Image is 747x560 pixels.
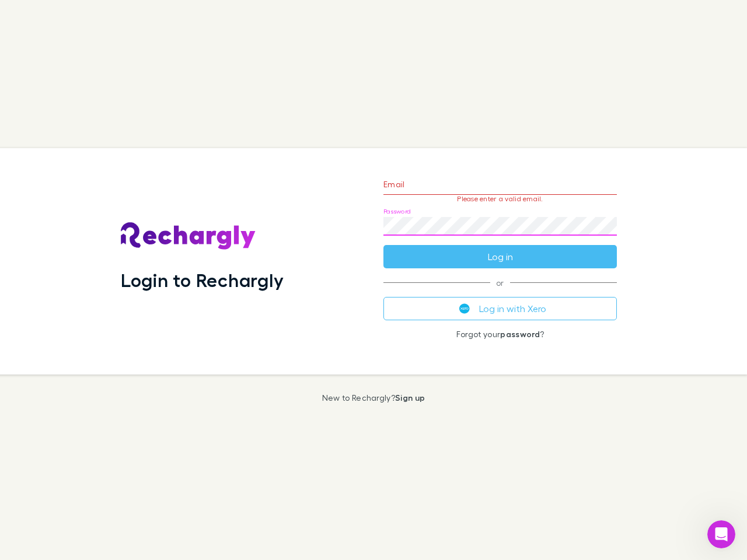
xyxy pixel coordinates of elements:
[322,393,425,402] p: New to Rechargly?
[383,245,617,268] button: Log in
[459,303,470,314] img: Xero's logo
[121,269,284,291] h1: Login to Rechargly
[707,520,735,548] iframe: Intercom live chat
[383,330,617,339] p: Forgot your ?
[383,297,617,320] button: Log in with Xero
[121,222,256,250] img: Rechargly's Logo
[500,329,540,339] a: password
[383,195,617,203] p: Please enter a valid email.
[395,393,425,402] a: Sign up
[383,207,411,216] label: Password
